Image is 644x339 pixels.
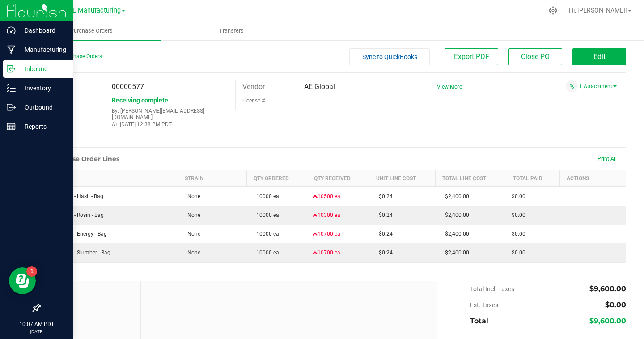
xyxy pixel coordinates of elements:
[46,211,173,219] div: LEVEL 10 - Rosin - Bag
[593,52,606,61] span: Edit
[369,170,435,187] th: Unit Line Cost
[454,52,489,61] span: Export PDF
[304,82,335,91] span: AE Global
[441,250,469,256] span: $2,400.00
[4,328,69,335] p: [DATE]
[589,284,626,293] span: $9,600.00
[572,48,626,65] button: Edit
[521,52,550,61] span: Close PO
[605,301,626,309] span: $0.00
[597,156,617,162] span: Print All
[49,155,119,162] h1: Purchase Order Lines
[246,170,307,187] th: Qty Ordered
[559,170,626,187] th: Actions
[445,48,498,65] button: Export PDF
[16,44,69,55] p: Manufacturing
[7,45,16,54] inline-svg: Manufacturing
[58,7,121,14] span: LEVEL Manufacturing
[506,187,559,206] td: $0.00
[312,211,340,219] span: 10300 ea
[362,53,417,60] span: Sync to QuickBooks
[506,170,559,187] th: Total Paid
[374,193,393,199] span: $0.24
[183,231,200,237] span: None
[112,108,229,120] p: By: [PERSON_NAME][EMAIL_ADDRESS][DOMAIN_NAME]
[441,193,469,199] span: $2,400.00
[349,48,430,65] button: Sync to QuickBooks
[46,230,173,238] div: LEVEL 10 - Energy - Bag
[16,83,69,93] p: Inventory
[112,121,229,127] p: At: [DATE] 12:38 PM PDT
[207,27,256,35] span: Transfers
[506,243,559,262] td: $0.00
[47,288,134,299] span: Notes
[7,26,16,35] inline-svg: Dashboard
[437,84,462,90] a: View More
[40,170,178,187] th: Item
[589,317,626,325] span: $9,600.00
[470,285,514,292] span: Total Incl. Taxes
[547,6,559,15] div: Manage settings
[508,48,562,65] button: Close PO
[252,212,279,218] span: 10000 ea
[21,21,161,40] a: Purchase Orders
[183,212,200,218] span: None
[16,121,69,132] p: Reports
[470,301,498,309] span: Est. Taxes
[112,82,144,91] span: 00000577
[16,102,69,113] p: Outbound
[441,231,469,237] span: $2,400.00
[441,212,469,218] span: $2,400.00
[307,170,369,187] th: Qty Received
[252,250,279,256] span: 10000 ea
[506,225,559,243] td: $0.00
[374,250,393,256] span: $0.24
[312,230,340,238] span: 10700 ea
[4,320,69,328] p: 10:07 AM PDT
[252,193,279,199] span: 10000 ea
[312,192,340,200] span: 10500 ea
[178,170,246,187] th: Strain
[161,21,301,40] a: Transfers
[7,122,16,131] inline-svg: Reports
[46,249,173,257] div: LEVEL 10 - Slumber - Bag
[7,64,16,73] inline-svg: Inbound
[252,231,279,237] span: 10000 ea
[566,80,578,92] span: Attach a document
[506,206,559,225] td: $0.00
[7,84,16,93] inline-svg: Inventory
[374,231,393,237] span: $0.24
[9,267,36,294] iframe: Resource center
[374,212,393,218] span: $0.24
[16,64,69,74] p: Inbound
[46,192,173,200] div: LEVEL 10 - Hash - Bag
[16,25,69,36] p: Dashboard
[242,80,265,93] label: Vendor
[579,83,617,89] a: 1 Attachment
[26,266,37,277] iframe: Resource center unread badge
[7,103,16,112] inline-svg: Outbound
[183,250,200,256] span: None
[435,170,506,187] th: Total Line Cost
[183,193,200,199] span: None
[470,317,488,325] span: Total
[112,97,168,104] span: Receiving complete
[58,27,125,35] span: Purchase Orders
[312,249,340,257] span: 10700 ea
[569,7,627,14] span: Hi, [PERSON_NAME]!
[242,94,265,107] label: License #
